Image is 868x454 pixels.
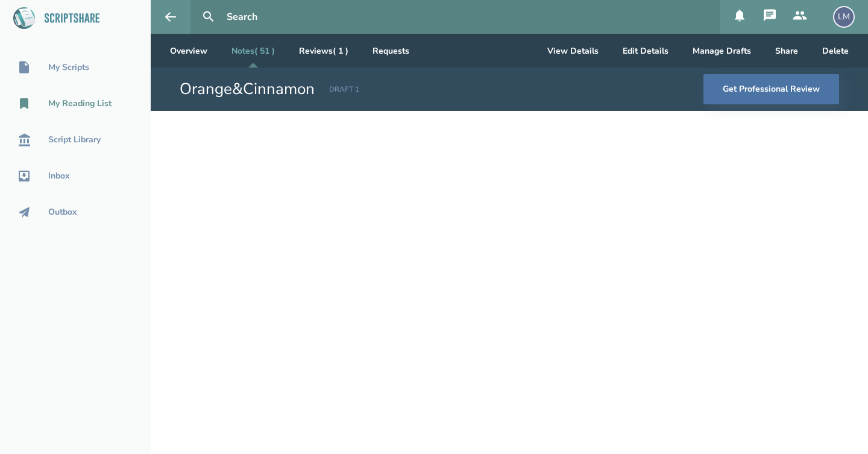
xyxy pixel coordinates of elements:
div: Inbox [48,171,70,181]
button: Delete [813,34,858,68]
button: View Details [538,34,608,68]
div: LM [833,6,855,28]
div: My Reading List [48,99,112,109]
a: Reviews( 1 ) [289,34,358,68]
a: Overview [160,34,217,68]
div: My Scripts [48,63,89,72]
button: Edit Details [613,34,678,68]
button: Manage Drafts [683,34,761,68]
div: Script Library [48,135,101,145]
button: Get Professional Review [703,74,839,104]
a: Requests [363,34,419,68]
button: Share [766,34,808,68]
h1: Orange&Cinnamon [180,78,315,100]
a: Notes( 51 ) [222,34,285,68]
div: DRAFT 1 [329,84,359,95]
div: Outbox [48,207,77,217]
